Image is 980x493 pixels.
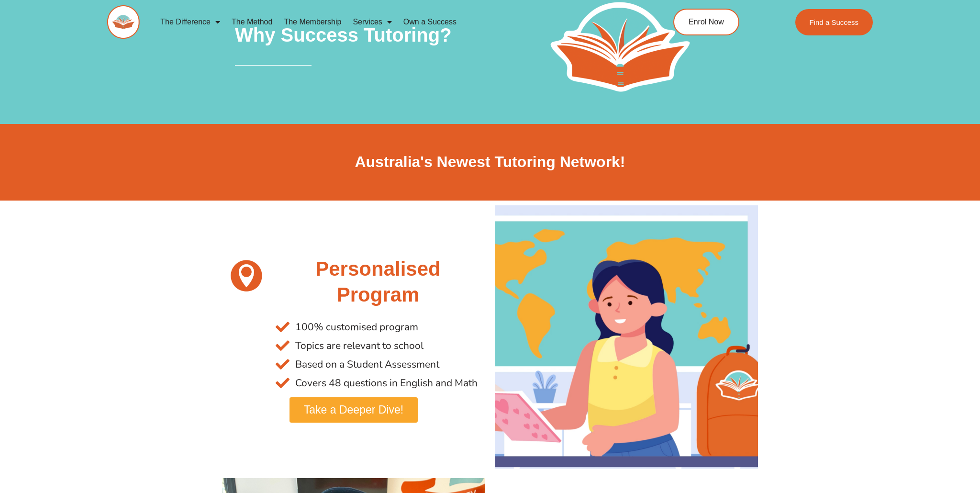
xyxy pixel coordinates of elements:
span: Enrol Now [689,18,724,26]
h2: Australia's Newest Tutoring Network! [222,152,758,172]
span: Topics are relevant to school [293,336,423,355]
a: The Method [226,11,278,33]
span: Take a Deeper Dive! [304,404,403,415]
a: Enrol Now [673,9,739,35]
span: 100% customised program [293,318,418,336]
a: Own a Success [398,11,462,33]
a: Take a Deeper Dive! [290,397,418,423]
a: Services [347,11,397,33]
h2: Personalised Program [276,256,480,308]
a: The Difference [155,11,226,33]
nav: Menu [155,11,629,33]
span: Covers 48 questions in English and Math [293,374,478,392]
a: Find a Success [795,9,873,35]
span: Based on a Student Assessment [293,355,439,374]
span: Find a Success [809,19,858,26]
a: The Membership [278,11,347,33]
